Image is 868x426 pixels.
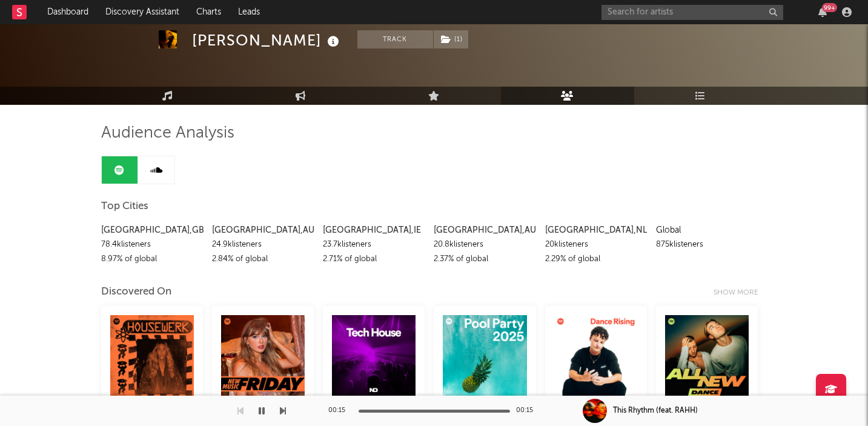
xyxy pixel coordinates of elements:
[434,30,468,48] button: (1)
[323,223,425,238] div: [GEOGRAPHIC_DATA] , IE
[613,405,698,416] div: This Rhythm (feat. RAHH)
[545,252,647,267] div: 2.29 % of global
[433,30,469,48] span: ( 1 )
[434,238,535,252] div: 20.8k listeners
[101,285,171,299] div: Discovered On
[212,252,314,267] div: 2.84 % of global
[323,238,425,252] div: 23.7k listeners
[656,223,758,238] div: Global
[434,223,535,238] div: [GEOGRAPHIC_DATA] , AU
[601,5,783,20] input: Search for artists
[192,30,342,50] div: [PERSON_NAME]
[101,126,234,141] span: Audience Analysis
[818,7,827,17] button: 99+
[714,285,767,300] div: Show more
[212,238,314,252] div: 24.9k listeners
[328,404,353,418] div: 00:15
[545,223,647,238] div: [GEOGRAPHIC_DATA] , NL
[323,252,425,267] div: 2.71 % of global
[101,238,203,252] div: 78.4k listeners
[101,252,203,267] div: 8.97 % of global
[822,3,837,12] div: 99 +
[101,223,203,238] div: [GEOGRAPHIC_DATA] , GB
[357,30,433,48] button: Track
[101,199,148,214] span: Top Cities
[434,252,535,267] div: 2.37 % of global
[516,404,540,418] div: 00:15
[656,238,758,252] div: 875k listeners
[212,223,314,238] div: [GEOGRAPHIC_DATA] , AU
[545,238,647,252] div: 20k listeners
